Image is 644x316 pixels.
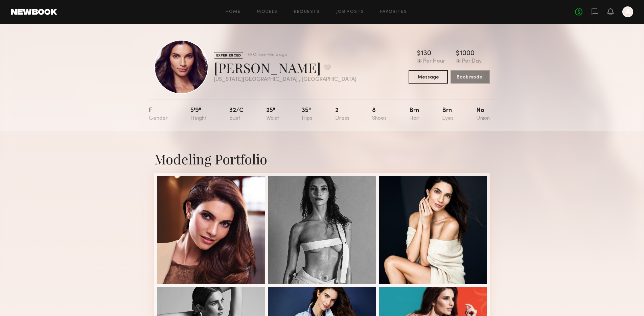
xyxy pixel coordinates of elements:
div: No [476,108,490,121]
a: Home [226,10,241,14]
div: 8 [372,108,387,121]
a: Models [257,10,277,14]
div: Per Day [462,59,482,65]
div: $ [456,50,460,57]
div: Modeling Portfolio [154,150,490,168]
div: [US_STATE][GEOGRAPHIC_DATA] , [GEOGRAPHIC_DATA] [214,77,356,83]
div: 1000 [460,50,475,57]
div: 32/c [229,108,244,121]
div: 25" [266,108,279,121]
a: Job Posts [336,10,364,14]
button: Message [409,70,448,84]
a: A [622,6,633,17]
div: Per Hour [423,59,445,65]
div: 130 [421,50,431,57]
div: Brn [409,108,419,121]
div: $ [417,50,421,57]
div: 35" [302,108,312,121]
div: Online +6mo ago [253,53,287,57]
div: EXPERIENCED [214,52,243,59]
div: 5'9" [190,108,207,121]
div: Brn [442,108,454,121]
div: 2 [335,108,349,121]
a: Requests [294,10,320,14]
div: [PERSON_NAME] [214,59,356,76]
a: Favorites [380,10,407,14]
div: F [149,108,168,121]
